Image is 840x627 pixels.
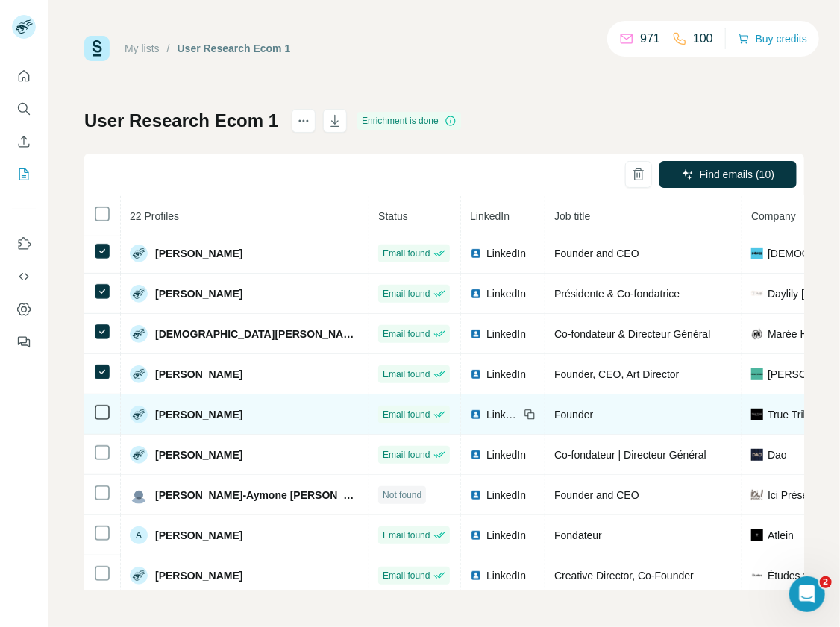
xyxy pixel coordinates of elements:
[383,488,421,502] span: Not found
[659,161,797,188] button: Find emails (10)
[486,286,526,301] span: LinkedIn
[470,368,482,380] img: LinkedIn logo
[383,327,430,341] span: Email found
[155,528,242,543] span: [PERSON_NAME]
[486,488,526,502] span: LinkedIn
[130,365,148,383] img: Avatar
[486,568,526,583] span: LinkedIn
[155,246,242,261] span: [PERSON_NAME]
[554,409,593,420] span: Founder
[768,327,828,341] span: Marée Haute
[470,529,482,541] img: LinkedIn logo
[751,368,763,380] img: company-logo
[789,576,825,612] iframe: Intercom live chat
[84,109,278,133] h1: User Research Ecom 1
[125,42,160,54] a: My lists
[554,368,679,380] span: Founder, CEO, Art Director
[486,407,519,422] span: LinkedIn
[700,167,774,182] span: Find emails (10)
[486,246,526,261] span: LinkedIn
[640,30,660,48] p: 971
[470,489,482,501] img: LinkedIn logo
[383,569,430,582] span: Email found
[554,449,706,461] span: Co-fondateur | Directeur Général
[383,287,430,300] span: Email found
[383,368,430,381] span: Email found
[693,30,713,48] p: 100
[357,112,461,130] div: Enrichment is done
[768,447,787,462] span: Dao
[130,245,148,262] img: Avatar
[768,528,794,543] span: Atlein
[554,248,639,259] span: Founder and CEO
[12,230,36,257] button: Use Surfe on LinkedIn
[155,447,242,462] span: [PERSON_NAME]
[130,406,148,423] img: Avatar
[751,529,763,541] img: company-logo
[751,409,763,420] img: company-logo
[470,449,482,461] img: LinkedIn logo
[12,161,36,188] button: My lists
[470,210,510,222] span: LinkedIn
[130,486,148,504] img: Avatar
[470,288,482,300] img: LinkedIn logo
[768,568,833,583] span: Études Studio
[12,63,36,89] button: Quick start
[12,95,36,122] button: Search
[155,407,242,422] span: [PERSON_NAME]
[383,448,430,461] span: Email found
[554,570,694,582] span: Creative Director, Co-Founder
[470,328,482,340] img: LinkedIn logo
[12,296,36,323] button: Dashboard
[751,489,763,501] img: company-logo
[486,447,526,462] span: LinkedIn
[383,529,430,542] span: Email found
[383,408,430,421] span: Email found
[554,529,602,541] span: Fondateur
[130,526,148,544] div: A
[751,248,763,259] img: company-logo
[751,449,763,461] img: company-logo
[554,210,590,222] span: Job title
[155,568,242,583] span: [PERSON_NAME]
[12,329,36,356] button: Feedback
[292,109,316,133] button: actions
[751,570,763,582] img: company-logo
[470,409,482,420] img: LinkedIn logo
[486,327,526,341] span: LinkedIn
[130,210,179,222] span: 22 Profiles
[155,488,360,502] span: [PERSON_NAME]-Aymone [PERSON_NAME]
[751,328,763,340] img: company-logo
[554,489,639,501] span: Founder and CEO
[155,286,242,301] span: [PERSON_NAME]
[378,210,408,222] span: Status
[12,263,36,290] button: Use Surfe API
[470,570,482,582] img: LinkedIn logo
[12,128,36,155] button: Enrich CSV
[178,41,291,56] div: User Research Ecom 1
[486,367,526,382] span: LinkedIn
[554,288,680,300] span: Présidente & Co-fondatrice
[130,285,148,303] img: Avatar
[751,291,763,295] img: company-logo
[383,247,430,260] span: Email found
[486,528,526,543] span: LinkedIn
[738,28,807,49] button: Buy credits
[155,367,242,382] span: [PERSON_NAME]
[554,328,710,340] span: Co-fondateur & Directeur Général
[84,36,110,61] img: Surfe Logo
[768,488,817,502] span: Ici Présent
[130,567,148,585] img: Avatar
[820,576,832,588] span: 2
[167,41,170,56] li: /
[130,446,148,464] img: Avatar
[470,248,482,259] img: LinkedIn logo
[155,327,360,341] span: [DEMOGRAPHIC_DATA][PERSON_NAME]
[130,325,148,343] img: Avatar
[751,210,796,222] span: Company
[768,407,815,422] span: True Tribe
